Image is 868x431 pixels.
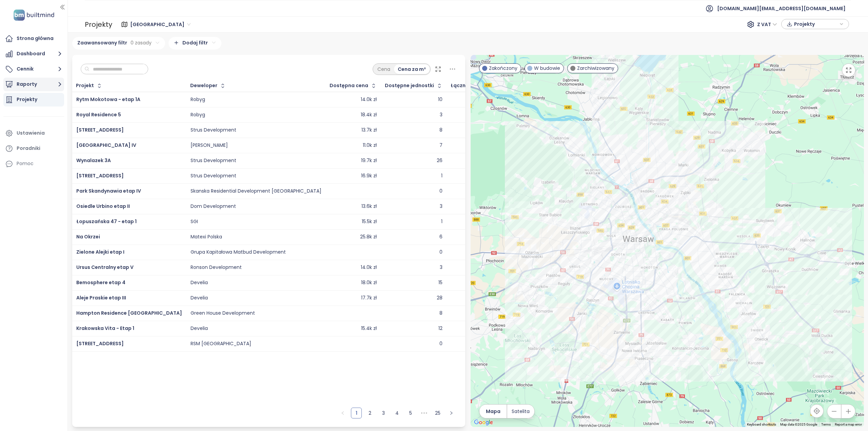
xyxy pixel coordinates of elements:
[441,173,442,179] div: 1
[169,37,221,50] div: Dodaj filtr
[446,408,457,418] li: Następna strona
[439,142,442,149] div: 7
[794,19,838,29] span: Projekty
[17,95,37,104] div: Projekty
[76,203,130,210] span: Osiedle Urbino etap II
[472,418,495,427] img: Google
[191,341,251,347] div: RSM [GEOGRAPHIC_DATA]
[438,280,442,286] div: 15
[3,93,64,106] a: Projekty
[341,411,345,415] span: left
[191,234,222,240] div: Matexi Polska
[451,83,511,88] div: Łączna liczba jednostek
[446,408,457,418] button: right
[432,408,443,418] li: 25
[191,326,208,332] div: Develia
[190,83,217,88] div: Deweloper
[439,127,442,133] div: 8
[378,408,389,418] a: 3
[441,219,442,225] div: 1
[12,8,56,22] img: logo
[76,188,141,194] a: Park Skandynawia etap IV
[439,188,442,194] div: 0
[374,64,394,74] div: Cena
[191,203,236,210] div: Dom Development
[361,203,377,210] div: 13.6k zł
[378,408,389,418] li: 3
[534,64,560,72] span: W budowie
[821,423,831,426] a: Terms (opens in new tab)
[361,158,377,164] div: 19.7k zł
[439,249,442,255] div: 0
[85,18,112,31] div: Projekty
[76,340,124,347] a: [STREET_ADDRESS]
[757,19,777,30] span: Z VAT
[17,129,45,137] div: Ustawienia
[437,295,442,301] div: 28
[76,126,124,133] a: [STREET_ADDRESS]
[76,279,125,286] a: Bemosphere etap 4
[191,127,236,133] div: Strus Development
[76,96,140,103] a: Rytm Mokotowa - etap 1A
[472,418,495,427] a: Open this area in Google Maps (opens a new window)
[17,34,54,43] div: Strona główna
[361,112,377,118] div: 18.4k zł
[330,83,368,88] div: Dostępna cena
[785,19,845,29] div: button
[191,249,286,255] div: Grupa Kapitałowa Matbud Development
[72,37,165,50] div: Zaawansowany filtr
[717,0,846,17] span: [DOMAIN_NAME][EMAIL_ADDRESS][DOMAIN_NAME]
[76,157,111,164] a: Wynalazek 3A
[3,78,64,91] button: Raporty
[385,83,434,88] span: Dostępne jednostki
[191,97,205,103] div: Robyg
[76,294,126,301] a: Aleje Praskie etap III
[76,249,124,255] a: Zielone Alejki etap I
[76,172,124,179] a: [STREET_ADDRESS]
[438,97,442,103] div: 10
[191,142,228,149] div: [PERSON_NAME]
[577,64,614,72] span: Zarchiwizowany
[362,219,377,225] div: 15.5k zł
[361,295,377,301] div: 17.7k zł
[361,280,377,286] div: 18.0k zł
[361,127,377,133] div: 13.7k zł
[507,405,534,418] button: Satelita
[361,265,377,271] div: 14.0k zł
[438,326,442,332] div: 12
[76,218,137,225] a: Łopuszańska 47 - etap 1
[76,310,182,316] a: Hampton Residence [GEOGRAPHIC_DATA]
[351,408,361,418] a: 1
[439,341,442,347] div: 0
[439,310,442,316] div: 8
[76,325,134,332] a: Krakowska Vita - Etap 1
[479,405,507,418] button: Mapa
[76,111,121,118] a: Royal Residence 5
[439,234,442,240] div: 6
[76,142,136,149] a: [GEOGRAPHIC_DATA] IV
[3,142,64,155] a: Poradniki
[512,408,530,415] span: Satelita
[131,39,152,46] span: 0 zasady
[191,173,236,179] div: Strus Development
[76,233,100,240] a: Na Okrzei
[361,173,377,179] div: 16.9k zł
[76,83,94,88] div: Projekt
[486,408,500,415] span: Mapa
[419,408,430,418] span: •••
[191,112,205,118] div: Robyg
[191,158,236,164] div: Strus Development
[405,408,416,418] li: 5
